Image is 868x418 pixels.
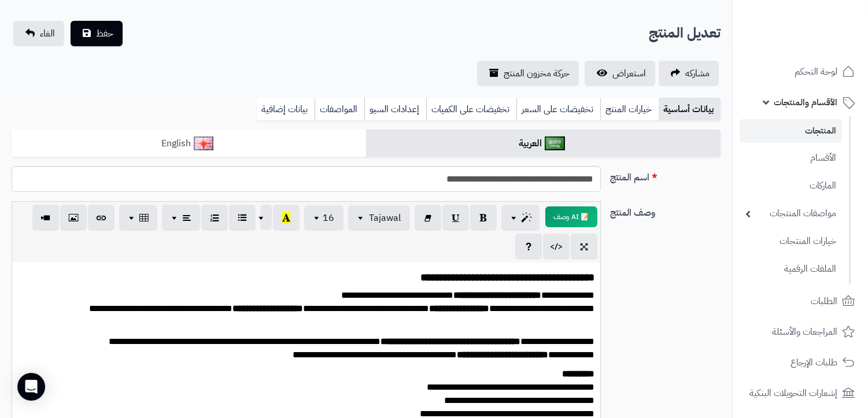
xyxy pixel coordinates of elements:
a: طلبات الإرجاع [740,349,861,376]
a: English [12,130,366,158]
label: وصف المنتج [605,201,725,220]
a: مواصفات المنتجات [740,201,842,226]
span: حفظ [96,27,113,40]
a: لوحة التحكم [740,58,861,86]
img: English [194,136,214,150]
div: Open Intercom Messenger [17,373,45,401]
a: الماركات [740,173,842,198]
a: المراجعات والأسئلة [740,318,861,346]
a: الطلبات [740,287,861,315]
span: حركة مخزون المنتج [504,66,570,80]
a: إشعارات التحويلات البنكية [740,379,861,407]
a: حركة مخزون المنتج [477,61,579,86]
span: لوحة التحكم [795,64,837,80]
button: 📝 AI وصف [545,206,597,227]
span: طلبات الإرجاع [791,354,837,371]
a: تخفيضات على الكميات [426,98,516,121]
span: Tajawal [369,211,401,225]
img: العربية [545,136,565,150]
a: المواصفات [315,98,364,121]
a: خيارات المنتج [600,98,659,121]
span: 16 [323,211,334,225]
label: اسم المنتج [605,166,725,184]
button: Tajawal [348,205,410,231]
a: الغاء [13,21,64,46]
button: 16 [304,205,343,231]
a: المنتجات [740,119,842,143]
span: مشاركه [685,66,710,80]
a: بيانات إضافية [257,98,315,121]
a: الملفات الرقمية [740,257,842,282]
h2: تعديل المنتج [649,21,721,45]
a: العربية [366,130,721,158]
a: إعدادات السيو [364,98,426,121]
span: إشعارات التحويلات البنكية [749,385,837,401]
a: استعراض [585,61,655,86]
a: بيانات أساسية [659,98,721,121]
span: الطلبات [811,293,837,309]
span: الغاء [40,27,55,40]
span: الأقسام والمنتجات [774,94,837,110]
a: مشاركه [659,61,719,86]
span: المراجعات والأسئلة [772,324,837,340]
a: خيارات المنتجات [740,229,842,254]
span: استعراض [612,66,646,80]
a: تخفيضات على السعر [516,98,600,121]
a: الأقسام [740,146,842,171]
button: حفظ [71,21,123,46]
img: logo-2.png [789,9,857,33]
